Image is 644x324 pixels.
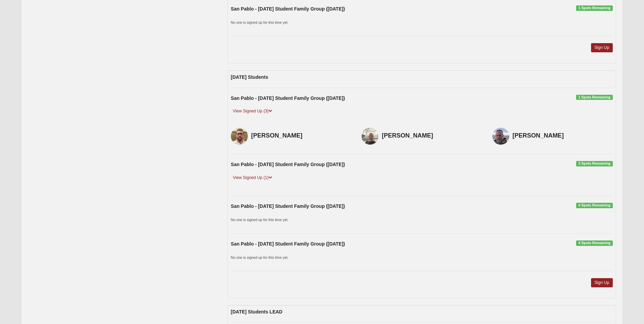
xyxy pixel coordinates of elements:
small: No one is signed up for this time yet. [231,255,289,259]
h4: [PERSON_NAME] [382,132,482,140]
span: 4 Spots Remaining [576,203,612,208]
span: 1 Spots Remaining [576,95,612,100]
strong: San Pablo - [DATE] Student Family Group ([DATE]) [231,203,345,209]
h4: [PERSON_NAME] [251,132,351,140]
a: View Signed Up (1) [231,174,274,181]
span: 1 Spots Remaining [576,5,612,11]
a: Sign Up [591,278,613,287]
span: 3 Spots Remaining [576,161,612,166]
small: No one is signed up for this time yet. [231,218,289,222]
strong: [DATE] Students [231,74,268,80]
strong: San Pablo - [DATE] Student Family Group ([DATE]) [231,241,345,247]
strong: San Pablo - [DATE] Student Family Group ([DATE]) [231,6,345,12]
h4: [PERSON_NAME] [513,132,613,140]
strong: [DATE] Students LEAD [231,309,282,314]
strong: San Pablo - [DATE] Student Family Group ([DATE]) [231,95,345,101]
strong: San Pablo - [DATE] Student Family Group ([DATE]) [231,162,345,167]
img: Joseph Kohut [362,128,379,145]
img: Bryan Tully [492,128,509,145]
a: Sign Up [591,43,613,52]
a: View Signed Up (3) [231,108,274,115]
span: 4 Spots Remaining [576,240,612,246]
small: No one is signed up for this time yet. [231,20,289,24]
img: Cody Avant [231,128,248,145]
